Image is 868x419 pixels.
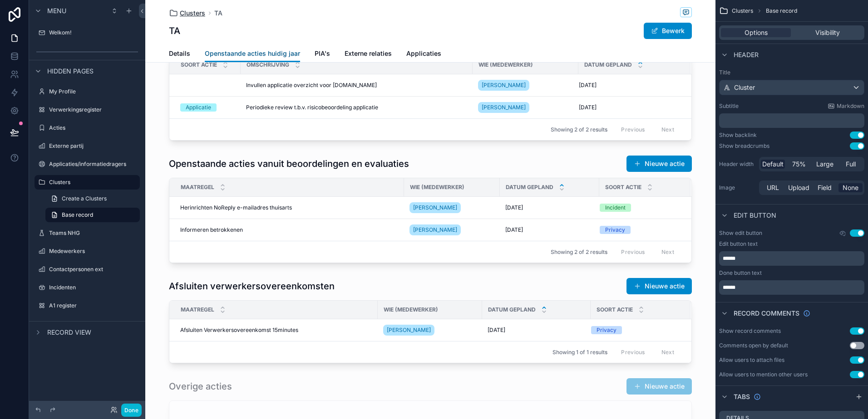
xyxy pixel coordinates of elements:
span: Soort actie [605,184,641,191]
div: Show record comments [719,327,781,335]
span: Menu [47,6,66,15]
span: Externe relaties [345,49,392,58]
span: Upload [788,183,809,192]
span: Clusters [180,9,205,18]
a: TA [214,9,222,18]
span: Showing 1 of 1 results [552,349,607,356]
span: Create a Clusters [62,195,107,202]
button: Bewerk [644,23,692,39]
a: Details [169,45,190,63]
label: Applicaties/informatiedragers [49,161,138,168]
label: Acties [49,124,138,132]
a: PIA's [315,45,330,63]
a: Incidenten [35,280,140,295]
label: Show edit button [719,229,762,237]
span: Base record [62,211,93,219]
span: Openstaande acties huidig jaar [205,49,300,58]
label: Image [719,184,755,191]
label: Edit button text [719,240,758,248]
button: Cluster [719,80,864,95]
span: Omschrijving [247,61,289,68]
span: Header [734,50,759,59]
a: Welkom! [35,25,140,40]
label: A1 register [49,302,138,309]
label: Verwerkingsregister [49,106,138,113]
label: Externe partij [49,142,138,150]
span: Tabs [734,392,750,401]
h1: TA [169,24,180,37]
span: Showing 2 of 2 results [551,248,607,256]
div: Show backlink [719,132,757,139]
a: Contactpersonen ext [35,262,140,277]
span: Edit button [734,211,776,220]
a: Acties [35,121,140,135]
span: None [843,183,858,192]
span: Options [745,28,768,37]
a: A1 register [35,298,140,313]
span: Visibility [815,28,840,37]
span: Field [818,183,832,192]
span: Record comments [734,309,799,318]
label: Done button text [719,269,762,277]
label: Clusters [49,179,134,186]
span: Maatregel [181,184,214,191]
span: Markdown [837,102,864,110]
div: scrollable content [719,280,864,295]
span: Clusters [732,7,753,15]
span: Hidden pages [47,67,94,76]
span: Showing 2 of 2 results [551,126,607,133]
a: Clusters [169,9,205,18]
span: 75% [792,160,806,169]
span: Soort actie [181,61,217,68]
span: Cluster [734,83,755,92]
a: Medewerkers [35,244,140,258]
a: My Profile [35,84,140,99]
label: My Profile [49,88,138,95]
div: Allow users to attach files [719,356,784,364]
span: Record view [47,328,91,337]
a: Externe partij [35,139,140,153]
span: Base record [766,7,797,15]
label: Contactpersonen ext [49,266,138,273]
span: Default [762,160,784,169]
span: Soort actie [597,306,633,313]
span: Large [816,160,833,169]
label: Medewerkers [49,248,138,255]
label: Teams NHG [49,229,138,237]
a: Base record [45,208,140,222]
span: Datum gepland [506,184,553,191]
a: Teams NHG [35,226,140,240]
span: Applicaties [406,49,441,58]
span: URL [767,183,779,192]
span: PIA's [315,49,330,58]
label: Welkom! [49,29,138,36]
div: Show breadcrumbs [719,142,769,150]
span: Full [846,160,856,169]
a: Applicaties/informatiedragers [35,157,140,171]
span: Details [169,49,190,58]
span: Datum gepland [584,61,632,68]
div: scrollable content [719,251,864,266]
a: Verwerkingsregister [35,102,140,117]
span: Datum gepland [488,306,536,313]
a: Openstaande acties huidig jaar [205,45,300,63]
a: Create a Clusters [45,191,140,206]
label: Title [719,69,864,76]
span: Maatregel [181,306,214,313]
a: Clusters [35,175,140,190]
label: Header width [719,161,755,168]
span: Wie (medewerker) [410,184,464,191]
div: scrollable content [719,113,864,128]
a: Externe relaties [345,45,392,63]
label: Subtitle [719,102,739,110]
div: Comments open by default [719,342,788,349]
label: Incidenten [49,284,138,291]
div: Allow users to mention other users [719,371,808,378]
button: Done [121,404,142,417]
a: Markdown [828,102,864,110]
a: Applicaties [406,45,441,63]
span: Wie (medewerker) [384,306,438,313]
span: Wie (medewerker) [478,61,533,68]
